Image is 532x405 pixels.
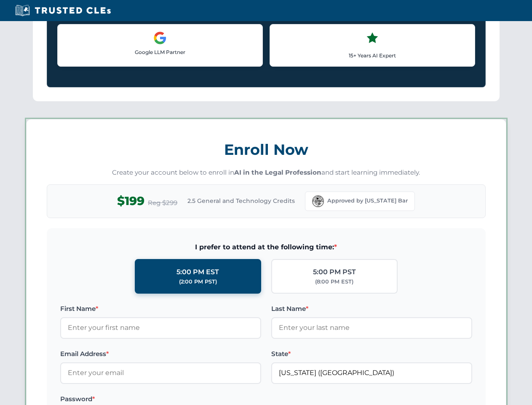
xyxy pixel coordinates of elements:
div: (8:00 PM EST) [315,278,353,286]
p: 15+ Years AI Expert [277,51,468,59]
input: Enter your last name [271,317,472,338]
img: Florida Bar [312,195,324,207]
div: 5:00 PM PST [313,267,356,278]
div: (2:00 PM PST) [179,278,217,286]
img: Google [153,31,167,45]
label: Email Address [60,349,261,359]
input: Enter your first name [60,317,261,338]
p: Create your account below to enroll in and start learning immediately. [47,168,486,178]
span: 2.5 General and Technology Credits [187,196,295,205]
div: 5:00 PM EST [176,267,219,278]
span: I prefer to attend at the following time: [60,242,472,253]
span: $199 [117,192,144,211]
strong: AI in the Legal Profession [234,168,321,176]
label: Password [60,394,261,404]
img: Trusted CLEs [13,4,113,17]
label: First Name [60,304,261,314]
span: Reg $299 [148,198,177,208]
label: State [271,349,472,359]
input: Florida (FL) [271,362,472,383]
span: Approved by [US_STATE] Bar [327,197,408,205]
label: Last Name [271,304,472,314]
p: Google LLM Partner [64,48,256,56]
h3: Enroll Now [47,136,486,163]
input: Enter your email [60,362,261,383]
